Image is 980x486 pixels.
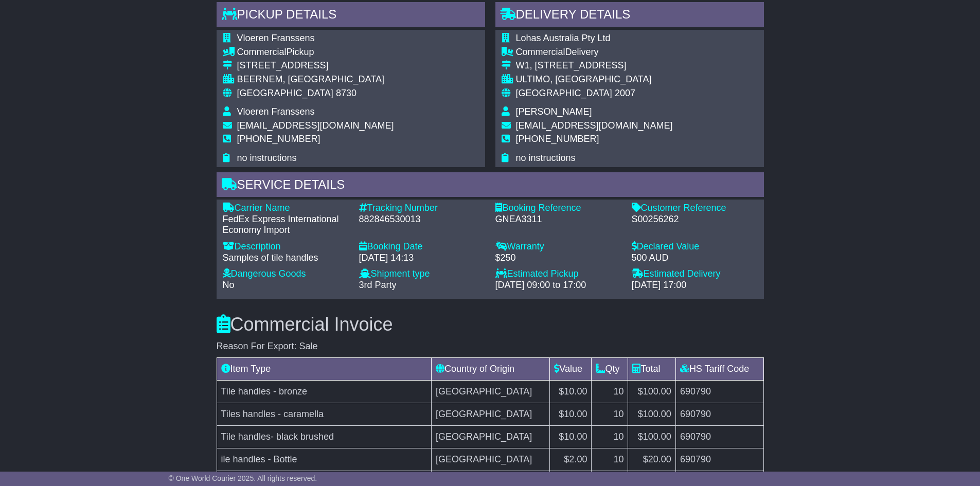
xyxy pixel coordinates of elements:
[516,60,673,71] div: W1, [STREET_ADDRESS]
[359,268,485,280] div: Shipment type
[217,314,764,335] h3: Commercial Invoice
[628,357,675,380] td: Total
[495,241,621,253] div: Warranty
[495,203,621,214] div: Booking Reference
[223,214,349,236] div: FedEx Express International Economy Import
[359,280,397,290] span: 3rd Party
[632,280,758,291] div: [DATE] 17:00
[223,241,349,253] div: Description
[592,448,628,471] td: 10
[632,253,758,264] div: 500 AUD
[632,241,758,253] div: Declared Value
[495,280,621,291] div: [DATE] 09:00 to 17:00
[592,357,628,380] td: Qty
[550,425,592,448] td: $10.00
[237,47,394,58] div: Pickup
[675,448,763,471] td: 690790
[495,268,621,280] div: Estimated Pickup
[359,214,485,225] div: 882846530013
[516,106,592,117] span: [PERSON_NAME]
[237,60,394,71] div: [STREET_ADDRESS]
[516,88,612,98] span: [GEOGRAPHIC_DATA]
[169,474,317,482] span: © One World Courier 2025. All rights reserved.
[675,403,763,425] td: 690790
[237,134,320,144] span: [PHONE_NUMBER]
[516,47,673,58] div: Delivery
[237,88,333,98] span: [GEOGRAPHIC_DATA]
[495,2,764,30] div: Delivery Details
[550,403,592,425] td: $10.00
[550,448,592,471] td: $2.00
[237,47,287,57] span: Commercial
[516,120,673,131] span: [EMAIL_ADDRESS][DOMAIN_NAME]
[431,357,549,380] td: Country of Origin
[431,380,549,403] td: [GEOGRAPHIC_DATA]
[217,172,764,200] div: Service Details
[628,380,675,403] td: $100.00
[223,203,349,214] div: Carrier Name
[223,268,349,280] div: Dangerous Goods
[359,203,485,214] div: Tracking Number
[632,203,758,214] div: Customer Reference
[237,120,394,131] span: [EMAIL_ADDRESS][DOMAIN_NAME]
[336,88,357,98] span: 8730
[217,341,764,352] div: Reason For Export: Sale
[516,47,565,57] span: Commercial
[223,280,235,290] span: No
[217,403,431,425] td: Tiles handles - caramella
[495,253,621,264] div: $250
[516,74,673,85] div: ULTIMO, [GEOGRAPHIC_DATA]
[359,253,485,264] div: [DATE] 14:13
[516,153,576,163] span: no instructions
[628,425,675,448] td: $100.00
[217,448,431,471] td: ile handles - Bottle
[615,88,635,98] span: 2007
[237,33,315,43] span: Vloeren Franssens
[516,33,611,43] span: Lohas Australia Pty Ltd
[550,357,592,380] td: Value
[431,425,549,448] td: [GEOGRAPHIC_DATA]
[223,253,349,264] div: Samples of tile handles
[592,403,628,425] td: 10
[217,2,485,30] div: Pickup Details
[675,425,763,448] td: 690790
[628,448,675,471] td: $20.00
[431,403,549,425] td: [GEOGRAPHIC_DATA]
[217,425,431,448] td: Tile handles- black brushed
[359,241,485,253] div: Booking Date
[217,357,431,380] td: Item Type
[495,214,621,225] div: GNEA3311
[592,425,628,448] td: 10
[632,268,758,280] div: Estimated Delivery
[237,74,394,85] div: BEERNEM, [GEOGRAPHIC_DATA]
[675,357,763,380] td: HS Tariff Code
[550,380,592,403] td: $10.00
[237,106,315,117] span: Vloeren Franssens
[217,380,431,403] td: Tile handles - bronze
[516,134,599,144] span: [PHONE_NUMBER]
[628,403,675,425] td: $100.00
[237,153,297,163] span: no instructions
[592,380,628,403] td: 10
[431,448,549,471] td: [GEOGRAPHIC_DATA]
[632,214,758,225] div: S00256262
[675,380,763,403] td: 690790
